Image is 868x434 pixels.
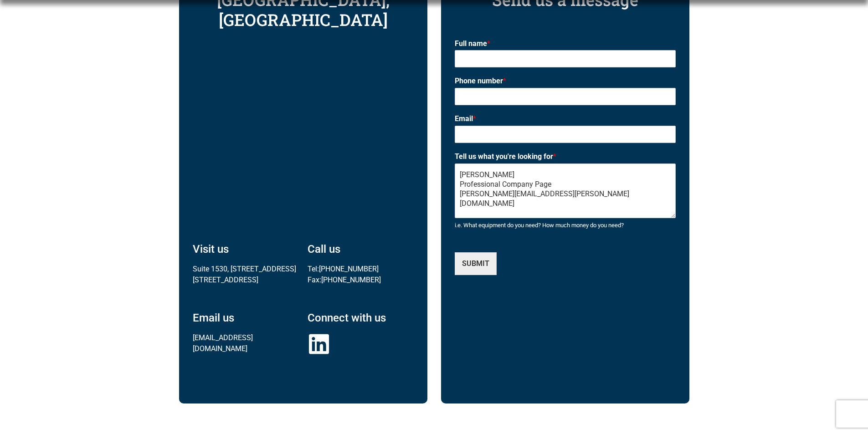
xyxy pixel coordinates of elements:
h4: Call us [308,244,414,255]
a: [EMAIL_ADDRESS][DOMAIN_NAME] [193,333,253,353]
label: Email [455,114,676,124]
button: SUBMIT [455,252,497,275]
iframe: Suite 1530, 355 Burrard St, Vancouver [193,43,414,230]
h4: Email us [193,312,299,323]
a: [PHONE_NUMBER] [321,276,381,284]
label: Full name [455,39,676,49]
label: Phone number [455,77,676,86]
h4: Connect with us [308,312,414,323]
h4: Visit us [193,244,299,255]
a: [PHONE_NUMBER] [319,265,379,273]
div: i.e. What equipment do you need? How much money do you need? [455,222,676,230]
p: Suite 1530, [STREET_ADDRESS] [STREET_ADDRESS] [193,264,299,286]
label: Tell us what you're looking for [455,152,676,162]
p: Tel: Fax: [308,264,414,286]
